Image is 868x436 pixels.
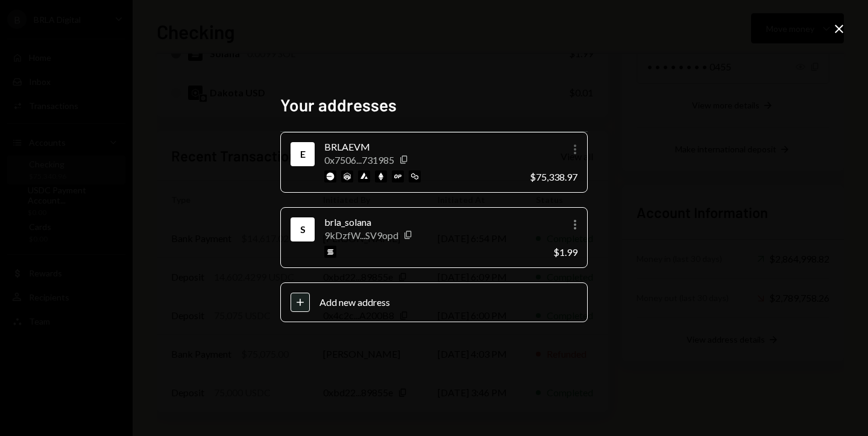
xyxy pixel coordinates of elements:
button: Add new address [280,282,588,322]
div: Ethereum [293,145,312,164]
div: $75,338.97 [530,171,577,182]
div: Solana [293,220,312,239]
div: Add new address [319,296,577,308]
h2: Your addresses [280,93,588,117]
div: 9kDzfW...SV9opd [324,229,398,241]
div: BRLAEVM [324,140,520,154]
div: 0x7506...731985 [324,154,394,166]
img: base-mainnet [324,170,336,182]
div: $1.99 [553,246,577,258]
img: optimism-mainnet [392,170,404,182]
img: arbitrum-mainnet [341,170,353,182]
img: polygon-mainnet [409,170,421,182]
div: brla_solana [324,215,544,229]
img: solana-mainnet [324,246,336,258]
img: ethereum-mainnet [375,170,387,182]
img: avalanche-mainnet [358,170,370,182]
